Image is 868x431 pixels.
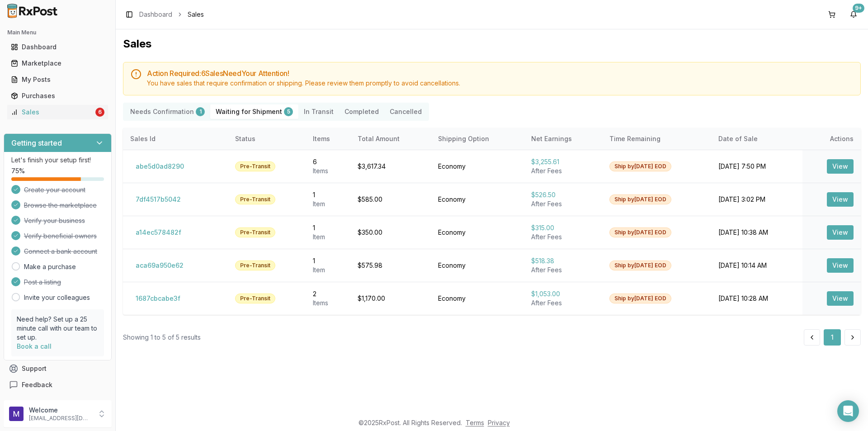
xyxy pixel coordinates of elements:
[466,419,484,426] a: Terms
[853,4,864,13] div: 9+
[431,128,524,150] th: Shipping Option
[9,407,24,421] img: User avatar
[24,262,76,271] a: Make a purchase
[438,228,517,237] div: Economy
[384,104,427,119] button: Cancelled
[7,88,108,104] a: Purchases
[235,294,275,303] div: Pre-Transit
[531,232,595,242] div: After Fees
[358,195,424,204] div: $585.00
[139,10,172,19] a: Dashboard
[4,4,61,18] img: RxPost Logo
[11,43,104,52] div: Dashboard
[531,289,595,298] div: $1,053.00
[7,104,108,120] a: Sales6
[22,380,52,389] span: Feedback
[358,294,424,303] div: $1,170.00
[313,157,344,166] div: 6
[4,56,112,71] button: Marketplace
[827,192,854,207] button: View
[95,108,104,117] div: 6
[718,162,795,171] div: [DATE] 7:50 PM
[313,223,344,232] div: 1
[711,128,802,150] th: Date of Sale
[718,195,795,204] div: [DATE] 3:02 PM
[24,185,85,194] span: Create your account
[824,329,841,346] button: 1
[531,166,595,175] div: After Fees
[358,261,424,270] div: $575.98
[130,192,186,207] button: 7df4517b5042
[313,190,344,199] div: 1
[235,161,275,171] div: Pre-Transit
[196,107,205,116] div: 1
[123,333,201,342] div: Showing 1 to 5 of 5 results
[147,70,853,77] h5: Action Required: 6 Sale s Need Your Attention!
[313,289,344,298] div: 2
[358,228,424,237] div: $350.00
[350,128,431,150] th: Total Amount
[130,159,189,174] button: abe5d0ad8290
[284,107,293,116] div: 5
[438,195,517,204] div: Economy
[4,72,112,87] button: My Posts
[531,199,595,208] div: After Fees
[235,194,275,204] div: Pre-Transit
[438,162,517,171] div: Economy
[11,91,104,100] div: Purchases
[602,128,711,150] th: Time Remaining
[139,10,204,19] nav: breadcrumb
[609,294,671,303] div: Ship by [DATE] EOD
[17,342,52,350] a: Book a call
[123,128,228,150] th: Sales Id
[827,258,854,273] button: View
[24,293,90,302] a: Invite your colleagues
[609,161,671,171] div: Ship by [DATE] EOD
[531,265,595,275] div: After Fees
[609,260,671,270] div: Ship by [DATE] EOD
[29,415,92,422] p: [EMAIL_ADDRESS][DOMAIN_NAME]
[313,298,344,308] div: Item s
[11,108,94,117] div: Sales
[7,55,108,71] a: Marketplace
[210,104,298,119] button: Waiting for Shipment
[130,225,187,240] button: a14ec578482f
[24,201,97,210] span: Browse the marketplace
[827,291,854,306] button: View
[846,7,861,22] button: 9+
[125,104,210,119] button: Needs Confirmation
[718,294,795,303] div: [DATE] 10:28 AM
[29,406,92,415] p: Welcome
[339,104,384,119] button: Completed
[130,258,189,273] button: aca69a950e62
[7,71,108,88] a: My Posts
[4,40,112,54] button: Dashboard
[531,223,595,232] div: $315.00
[17,315,99,342] p: Need help? Set up a 25 minute call with our team to set up.
[837,400,859,422] div: Open Intercom Messenger
[188,10,204,19] span: Sales
[228,128,306,150] th: Status
[531,256,595,265] div: $518.38
[11,166,25,175] span: 75 %
[313,199,344,208] div: Item
[24,216,85,225] span: Verify your business
[11,59,104,68] div: Marketplace
[313,265,344,275] div: Item
[4,360,112,377] button: Support
[123,37,861,51] h1: Sales
[130,291,186,306] button: 1687cbcabe3f
[11,137,62,148] h3: Getting started
[802,128,861,150] th: Actions
[827,159,854,174] button: View
[4,377,112,393] button: Feedback
[524,128,602,150] th: Net Earnings
[11,75,104,84] div: My Posts
[7,29,108,36] h2: Main Menu
[24,278,61,287] span: Post a listing
[718,261,795,270] div: [DATE] 10:14 AM
[609,227,671,237] div: Ship by [DATE] EOD
[235,260,275,270] div: Pre-Transit
[531,157,595,166] div: $3,255.61
[358,162,424,171] div: $3,617.34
